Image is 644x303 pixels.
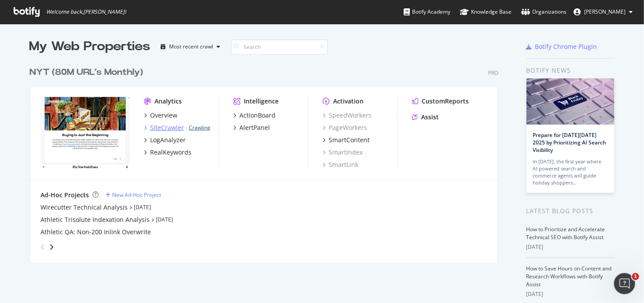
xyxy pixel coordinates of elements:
img: Prepare for Black Friday 2025 by Prioritizing AI Search Visibility [526,78,615,125]
div: [DATE] [526,243,615,251]
a: How to Save Hours on Content and Research Workflows with Botify Assist [526,265,612,288]
a: NYT (80M URL's Monthly) [29,66,147,79]
div: SmartContent [329,136,370,144]
a: [DATE] [156,216,173,223]
a: Athletic Trisolute Indexation Analysis [40,215,150,224]
div: Latest Blog Posts [526,206,615,216]
a: Wirecutter Technical Analysis [40,203,128,212]
div: RealKeywords [150,148,191,157]
div: Botify news [526,66,615,75]
a: SmartIndex [323,148,363,157]
a: New Ad-Hoc Project [106,191,161,199]
div: grid [29,55,505,262]
div: New Ad-Hoc Project [112,191,161,199]
input: Search [231,39,328,55]
span: Welcome back, [PERSON_NAME] ! [46,8,126,15]
div: Activation [333,97,364,106]
span: Isaac Brown [584,8,626,15]
div: Most recent crawl [169,44,213,49]
div: Assist [421,113,439,122]
div: Pro [488,69,498,77]
a: PageWorkers [323,123,367,132]
a: LogAnalyzer [144,136,186,144]
a: ActionBoard [233,111,276,120]
a: RealKeywords [144,148,191,157]
div: Botify Chrome Plugin [535,42,597,51]
a: SmartLink [323,160,358,169]
button: [PERSON_NAME] [567,5,640,19]
div: - [186,124,210,131]
div: angle-left [37,240,48,254]
a: SiteCrawler- Crawling [144,123,210,132]
a: How to Prioritize and Accelerate Technical SEO with Botify Assist [526,225,605,241]
div: Overview [150,111,177,120]
div: In [DATE], the first year where AI-powered search and commerce agents will guide holiday shoppers… [533,158,608,186]
div: CustomReports [422,97,469,106]
span: 1 [632,273,639,280]
div: Organizations [521,7,567,16]
div: My Web Properties [29,38,151,55]
a: SpeedWorkers [323,111,372,120]
div: SiteCrawler [150,123,184,132]
button: Most recent crawl [158,40,224,54]
div: Knowledge Base [460,7,512,16]
img: nytimes.com [40,97,130,168]
a: CustomReports [412,97,469,106]
a: Botify Chrome Plugin [526,42,597,51]
a: Overview [144,111,177,120]
div: Ad-Hoc Projects [40,191,89,200]
div: Intelligence [244,97,279,106]
a: SmartContent [323,136,370,144]
div: ActionBoard [239,111,276,120]
div: angle-right [48,243,55,251]
div: AlertPanel [239,123,270,132]
iframe: Intercom live chat [614,273,635,294]
a: AlertPanel [233,123,270,132]
a: Crawling [189,124,210,131]
a: [DATE] [134,203,151,211]
div: Botify Academy [404,7,450,16]
div: LogAnalyzer [150,136,186,144]
a: Prepare for [DATE][DATE] 2025 by Prioritizing AI Search Visibility [533,131,607,154]
a: Athletic QA: Non-200 Inlink Overwrite [40,228,151,236]
div: NYT (80M URL's Monthly) [29,66,143,79]
div: Analytics [155,97,182,106]
a: Assist [412,113,439,122]
div: [DATE] [526,290,615,298]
